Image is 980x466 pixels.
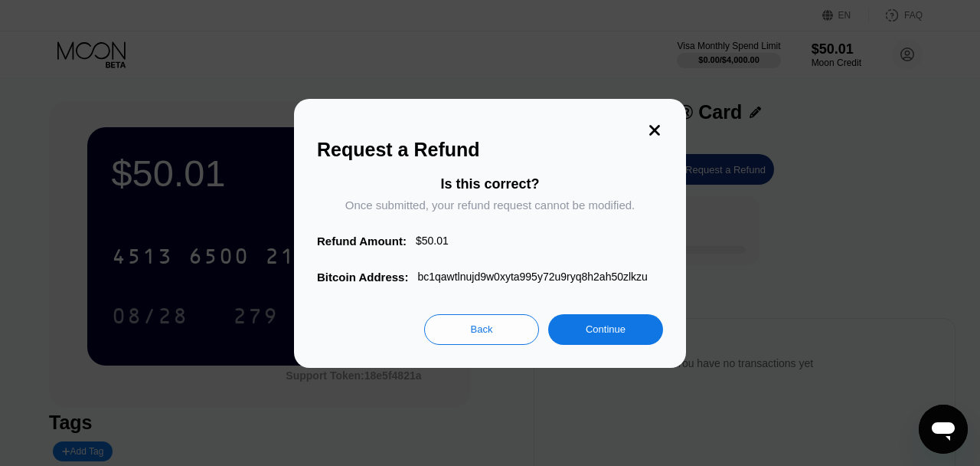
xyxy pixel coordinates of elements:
[317,139,663,161] div: Request a Refund
[548,314,663,345] div: Continue
[440,176,539,192] div: Is this correct?
[317,235,407,248] div: Refund Amount:
[586,323,626,336] div: Continue
[417,271,647,283] div: bc1qawtlnujd9w0xyta995y72u9ryq8h2ah50zlkzu
[471,323,493,336] div: Back
[919,405,968,454] iframe: Button to launch messaging window
[416,235,449,247] div: $ 50.01
[345,199,635,212] div: Once submitted, your refund request cannot be modified.
[424,314,539,345] div: Back
[317,271,408,284] div: Bitcoin Address:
